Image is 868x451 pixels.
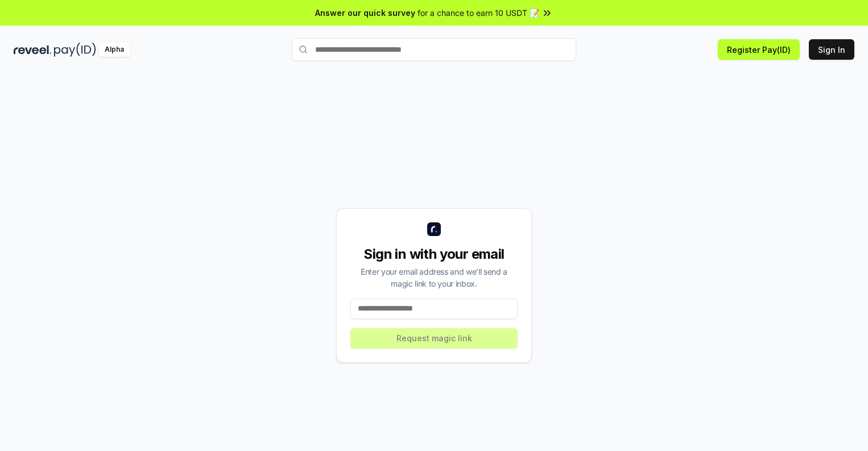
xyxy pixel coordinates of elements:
img: logo_small [427,222,441,236]
button: Sign In [809,39,854,60]
div: Enter your email address and we’ll send a magic link to your inbox. [350,266,518,289]
div: Sign in with your email [350,245,518,263]
span: Answer our quick survey [315,7,415,19]
button: Register Pay(ID) [718,39,800,60]
div: Alpha [98,43,130,57]
img: pay_id [54,43,96,57]
img: reveel_dark [14,43,52,57]
span: for a chance to earn 10 USDT 📝 [418,7,539,19]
